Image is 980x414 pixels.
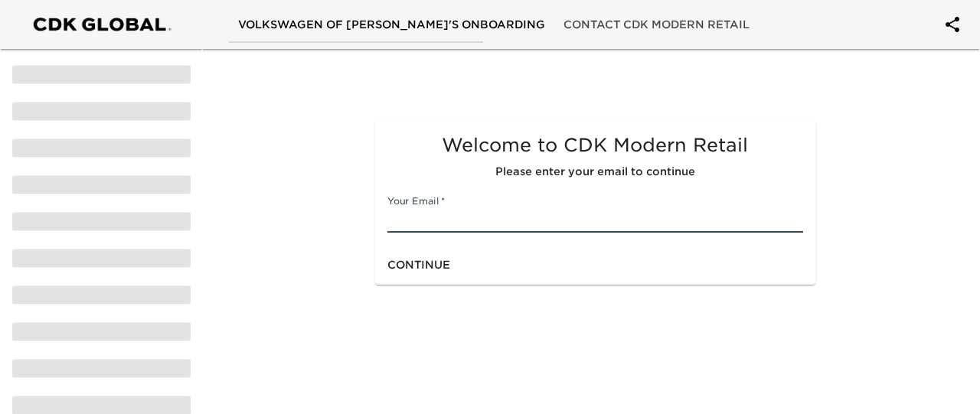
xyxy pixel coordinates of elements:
h6: Please enter your email to continue [387,164,804,181]
span: Continue [387,256,450,275]
button: Continue [381,251,456,279]
label: Your Email [387,197,445,206]
span: Volkswagen of [PERSON_NAME]'s Onboarding [238,15,545,34]
span: Contact CDK Modern Retail [563,15,750,34]
button: account of current user [934,6,971,43]
h5: Welcome to CDK Modern Retail [387,133,804,158]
